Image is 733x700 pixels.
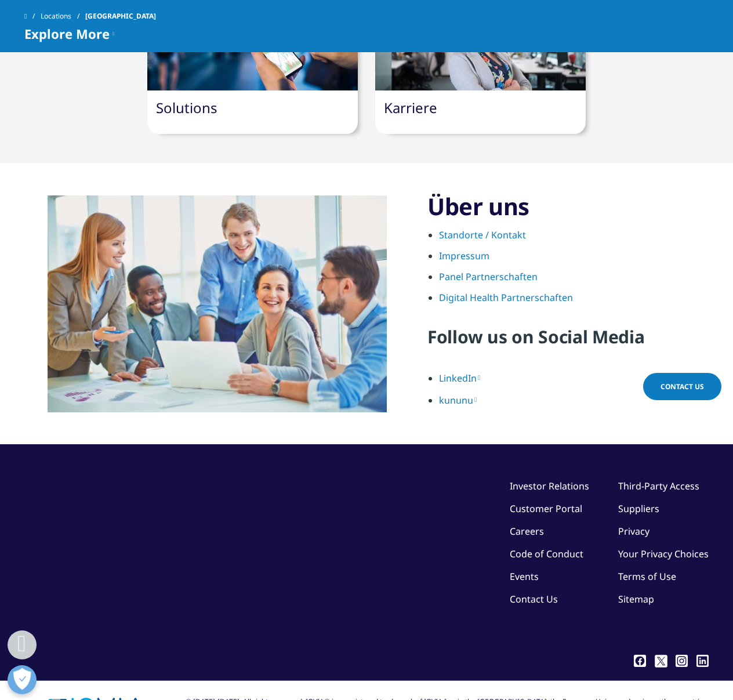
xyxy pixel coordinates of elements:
[439,249,489,262] a: Impressum
[643,373,721,400] a: Contact Us
[510,547,583,560] a: Code of Conduct
[156,98,217,117] a: Solutions
[618,547,709,560] a: Your Privacy Choices
[439,291,573,304] a: Digital Health Partnerschaften
[618,593,654,605] a: Sitemap
[8,665,37,694] button: Präferenzen öffnen
[510,570,539,583] a: Events
[384,98,437,117] a: Karriere
[48,195,387,412] img: People discussing ideas
[661,382,704,391] span: Contact Us
[85,6,156,27] span: [GEOGRAPHIC_DATA]
[439,229,526,241] a: Standorte / Kontakt
[510,480,589,492] a: Investor Relations
[41,6,85,27] a: Locations
[618,570,676,583] a: Terms of Use
[618,525,649,538] a: Privacy
[510,525,544,538] a: Careers
[439,372,480,385] a: LinkedIn
[510,502,582,515] a: Customer Portal
[427,325,709,357] h4: Follow us on Social Media
[427,192,709,221] h3: Über uns
[618,480,699,492] a: Third-Party Access
[439,270,538,283] a: Panel Partnerschaften
[510,593,558,605] a: Contact Us
[24,27,110,41] span: Explore More
[618,502,659,515] a: Suppliers
[439,394,477,407] a: kununu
